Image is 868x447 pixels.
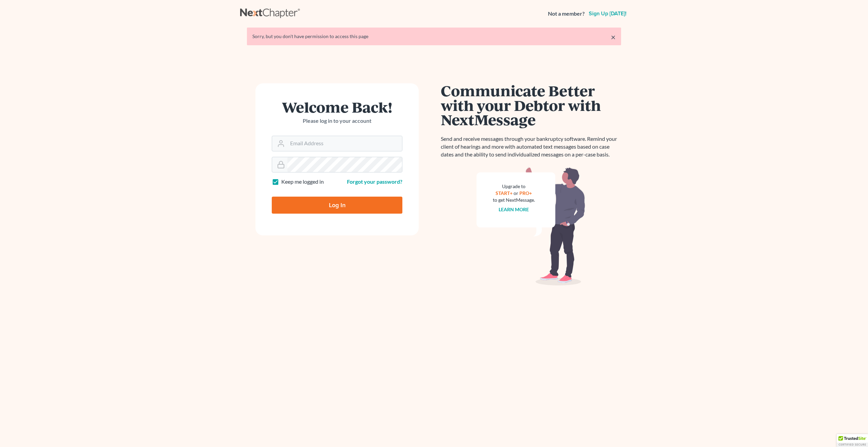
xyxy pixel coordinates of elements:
input: Log In [272,197,402,214]
a: Forgot your password? [347,178,402,185]
input: Email Address [287,136,402,151]
div: to get NextMessage. [493,197,535,203]
a: Learn more [499,206,529,212]
div: TrustedSite Certified [837,434,868,447]
img: nextmessage_bg-59042aed3d76b12b5cd301f8e5b87938c9018125f34e5fa2b7a6b67550977c72.svg [477,167,585,286]
h1: Welcome Back! [272,100,402,114]
div: Sorry, but you don't have permission to access this page [252,33,616,40]
a: Sign up [DATE]! [587,11,628,16]
a: START+ [496,190,513,196]
div: Upgrade to [493,183,535,190]
span: or [514,190,519,196]
p: Please log in to your account [272,117,402,125]
p: Send and receive messages through your bankruptcy software. Remind your client of hearings and mo... [441,135,621,159]
h1: Communicate Better with your Debtor with NextMessage [441,83,621,127]
a: × [611,33,616,41]
label: Keep me logged in [281,178,324,186]
a: PRO+ [520,190,532,196]
strong: Not a member? [548,10,585,18]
